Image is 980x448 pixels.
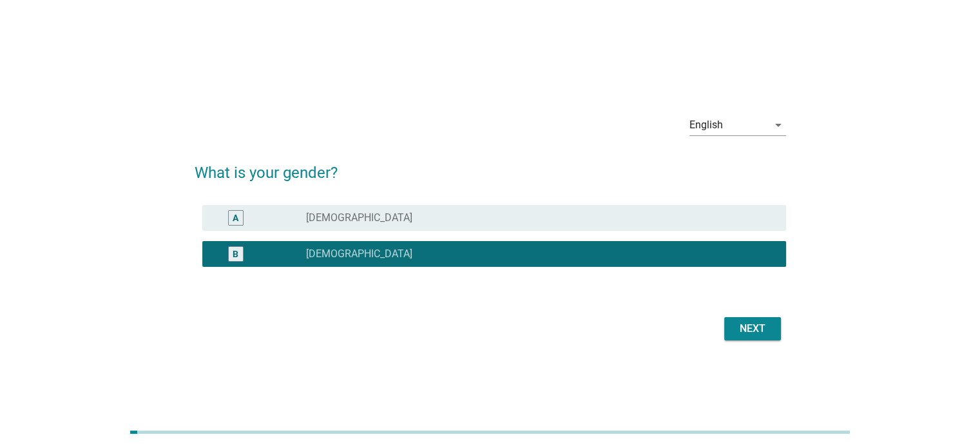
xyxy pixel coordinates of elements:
[306,211,412,224] label: [DEMOGRAPHIC_DATA]
[195,148,786,184] h2: What is your gender?
[735,321,771,336] div: Next
[233,211,238,224] div: A
[306,248,412,260] label: [DEMOGRAPHIC_DATA]
[724,317,781,340] button: Next
[689,119,723,131] div: English
[233,247,238,260] div: B
[771,117,786,133] i: arrow_drop_down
